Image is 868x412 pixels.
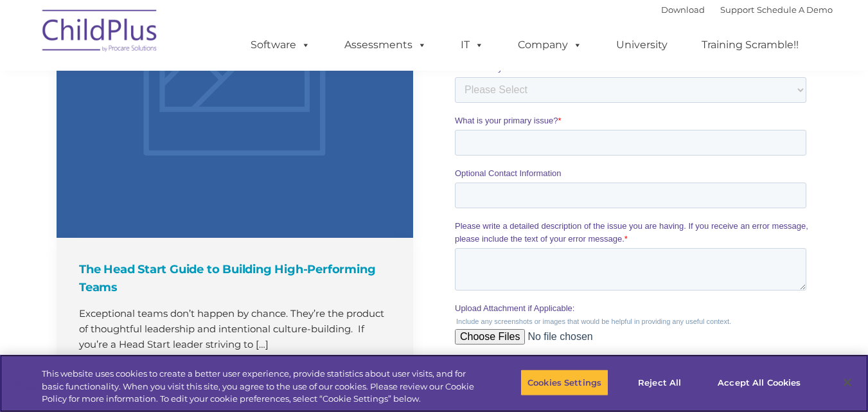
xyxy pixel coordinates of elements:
[520,369,608,396] button: Cookies Settings
[833,368,862,397] button: Close
[619,369,700,396] button: Reject All
[42,368,477,406] div: This website uses cookies to create a better user experience, provide statistics about user visit...
[238,32,323,58] a: Software
[603,32,680,58] a: University
[36,1,164,65] img: ChildPlus by Procare Solutions
[505,32,595,58] a: Company
[720,4,754,15] a: Support
[661,4,833,15] font: |
[79,260,394,296] h4: The Head Start Guide to Building High-Performing Teams
[661,4,705,15] a: Download
[79,306,394,352] p: Exceptional teams don’t happen by chance. They’re the product of thoughtful leadership and intent...
[448,32,497,58] a: IT
[332,32,439,58] a: Assessments
[711,369,808,396] button: Accept All Cookies
[757,4,833,15] a: Schedule A Demo
[689,32,811,58] a: Training Scramble!!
